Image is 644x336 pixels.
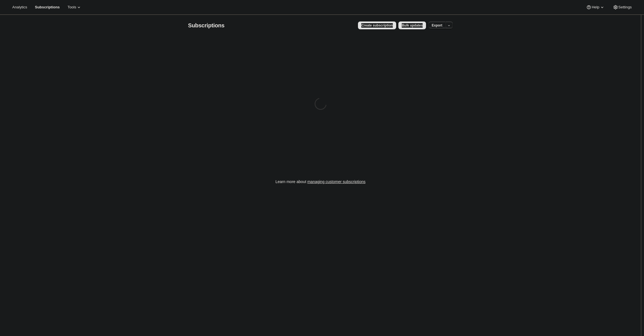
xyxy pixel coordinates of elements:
span: Create subscription [361,23,393,28]
button: Help [583,3,608,11]
button: Create subscription [358,21,396,29]
a: managing customer subscriptions [307,179,365,184]
button: Settings [609,3,635,11]
span: Export [432,23,442,28]
span: Settings [618,5,632,9]
span: Subscriptions [188,22,225,28]
span: Help [592,5,599,9]
span: Bulk updates [402,23,423,28]
span: Tools [67,5,76,9]
button: Bulk updates [398,21,426,29]
button: Export [428,21,446,29]
button: Analytics [9,3,30,11]
button: Tools [64,3,85,11]
span: Subscriptions [35,5,60,9]
span: Analytics [12,5,27,9]
button: Subscriptions [32,3,63,11]
p: Learn more about [275,179,365,184]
